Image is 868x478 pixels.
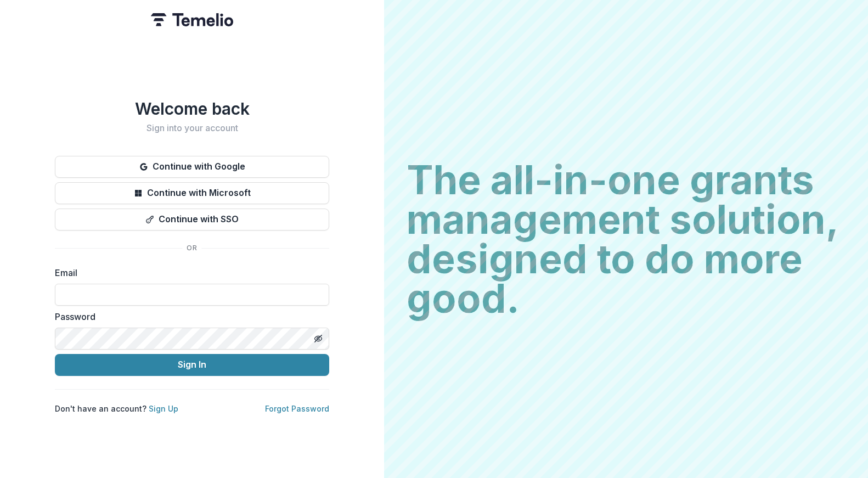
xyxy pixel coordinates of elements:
[55,403,178,414] p: Don't have an account?
[309,330,327,347] button: Toggle password visibility
[151,13,233,26] img: Temelio
[55,310,323,323] label: Password
[55,156,329,178] button: Continue with Google
[55,99,329,119] h1: Welcome back
[149,404,178,413] a: Sign Up
[55,354,329,376] button: Sign In
[55,182,329,204] button: Continue with Microsoft
[55,266,323,279] label: Email
[55,209,329,230] button: Continue with SSO
[55,123,329,133] h2: Sign into your account
[265,404,329,413] a: Forgot Password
